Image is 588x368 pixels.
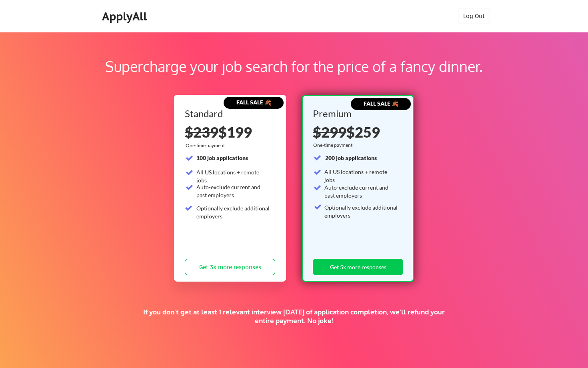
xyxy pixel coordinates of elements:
[102,10,149,23] div: ApplyAll
[196,168,270,184] div: All US locations + remote jobs
[185,123,218,141] s: $239
[313,109,400,118] div: Premium
[313,123,346,141] s: $299
[196,154,248,161] strong: 100 job applications
[236,99,271,106] strong: FALL SALE 🍂
[324,204,398,219] div: Optionally exclude additional employers
[139,308,449,325] div: If you don't get at least 1 relevant interview [DATE] of application completion, we'll refund you...
[196,183,270,199] div: Auto-exclude current and past employers
[313,125,400,139] div: $259
[325,154,377,161] strong: 200 job applications
[364,100,398,107] strong: FALL SALE 🍂
[51,56,537,77] div: Supercharge your job search for the price of a fancy dinner.
[313,259,403,275] button: Get 5x more responses
[186,142,227,149] div: One-time payment
[458,8,490,24] button: Log Out
[185,109,272,118] div: Standard
[313,142,355,148] div: One-time payment
[196,204,270,220] div: Optionally exclude additional employers
[185,125,275,139] div: $199
[324,184,398,199] div: Auto-exclude current and past employers
[185,259,275,275] button: Get 3x more responses
[324,168,398,184] div: All US locations + remote jobs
